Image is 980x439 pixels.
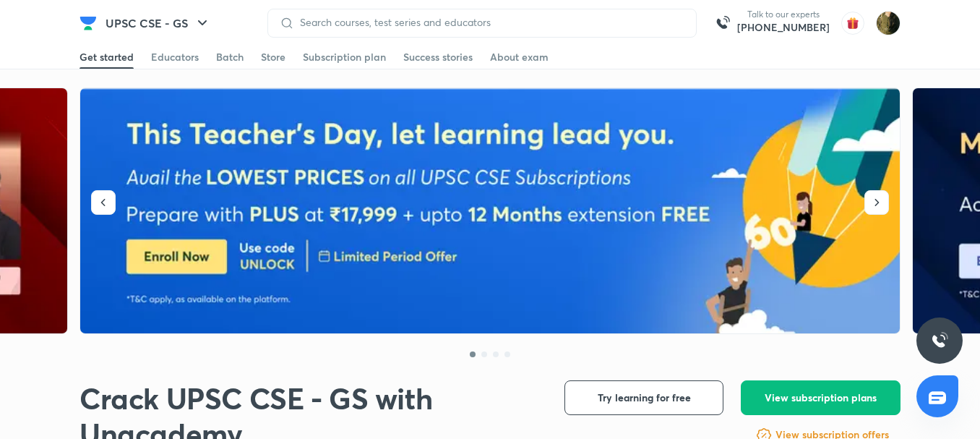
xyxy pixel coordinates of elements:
a: Subscription plan [303,46,386,69]
span: View subscription plans [765,391,877,405]
a: [PHONE_NUMBER] [737,20,830,35]
a: Batch [216,46,244,69]
span: Try learning for free [598,391,691,405]
div: Subscription plan [303,50,386,64]
div: Educators [151,50,199,64]
a: Store [261,46,285,69]
a: Success stories [403,46,473,69]
div: Success stories [403,50,473,64]
div: Store [261,50,285,64]
p: Talk to our experts [737,9,830,20]
div: Get started [79,50,134,64]
a: About exam [490,46,549,69]
button: Try learning for free [564,380,723,415]
a: Educators [151,46,199,69]
img: Ruhi Chi [876,11,901,35]
div: About exam [490,50,549,64]
img: avatar [841,12,864,35]
a: Get started [79,46,134,69]
div: Batch [216,50,244,64]
button: UPSC CSE - GS [97,9,220,38]
input: Search courses, test series and educators [294,17,684,28]
img: call-us [708,9,737,38]
img: ttu [931,332,948,349]
button: View subscription plans [741,380,901,415]
img: Company Logo [79,14,97,32]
